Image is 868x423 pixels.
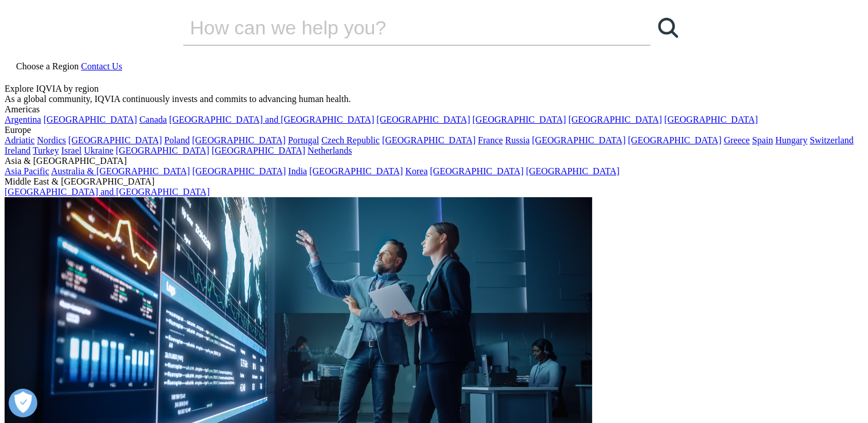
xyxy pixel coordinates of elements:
div: Middle East & [GEOGRAPHIC_DATA] [5,177,863,187]
a: [GEOGRAPHIC_DATA] [309,166,403,176]
a: Ireland [5,146,30,155]
a: Search [651,10,685,45]
a: [GEOGRAPHIC_DATA] [628,135,721,145]
a: [GEOGRAPHIC_DATA] and [GEOGRAPHIC_DATA] [169,115,374,124]
input: Search [183,10,618,45]
a: [GEOGRAPHIC_DATA] [382,135,476,145]
div: As a global community, IQVIA continuously invests and commits to advancing human health. [5,94,863,104]
a: Turkey [33,146,59,155]
a: Korea [405,166,427,176]
a: [GEOGRAPHIC_DATA] [212,146,305,155]
a: India [288,166,307,176]
a: [GEOGRAPHIC_DATA] [430,166,523,176]
a: [GEOGRAPHIC_DATA] [376,115,470,124]
a: [GEOGRAPHIC_DATA] [116,146,209,155]
a: Contact Us [81,61,122,71]
a: [GEOGRAPHIC_DATA] [569,115,662,124]
a: Switzerland [809,135,853,145]
a: France [478,135,503,145]
a: Poland [164,135,189,145]
a: Netherlands [308,146,352,155]
a: Czech Republic [321,135,380,145]
a: Asia Pacific [5,166,49,176]
a: Hungary [775,135,807,145]
button: Ouvrir le centre de préférences [9,389,37,417]
a: [GEOGRAPHIC_DATA] [192,166,286,176]
a: Canada [139,115,167,124]
a: [GEOGRAPHIC_DATA] [472,115,566,124]
a: Spain [752,135,773,145]
a: [GEOGRAPHIC_DATA] [664,115,758,124]
a: [GEOGRAPHIC_DATA] [68,135,162,145]
svg: Search [658,18,678,38]
span: Choose a Region [16,61,79,71]
a: [GEOGRAPHIC_DATA] and [GEOGRAPHIC_DATA] [5,187,209,197]
a: Adriatic [5,135,34,145]
a: Israel [61,146,82,155]
a: Nordics [37,135,66,145]
div: Asia & [GEOGRAPHIC_DATA] [5,156,863,166]
div: Europe [5,125,863,135]
a: [GEOGRAPHIC_DATA] [532,135,625,145]
a: [GEOGRAPHIC_DATA] [44,115,137,124]
a: Ukraine [84,146,114,155]
a: Greece [723,135,749,145]
a: Australia & [GEOGRAPHIC_DATA] [51,166,190,176]
a: Portugal [288,135,319,145]
a: [GEOGRAPHIC_DATA] [192,135,286,145]
a: Russia [505,135,530,145]
div: Explore IQVIA by region [5,84,863,94]
div: Americas [5,104,863,115]
a: [GEOGRAPHIC_DATA] [526,166,620,176]
a: Argentina [5,115,41,124]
